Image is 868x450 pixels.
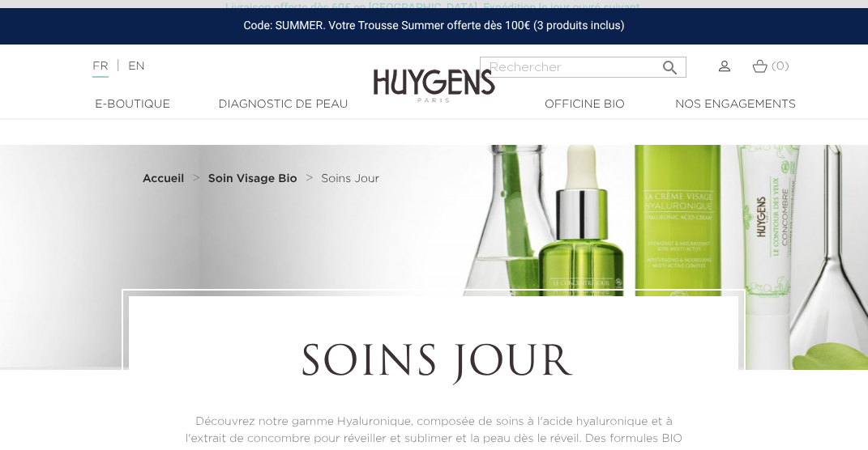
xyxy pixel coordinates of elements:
a: EN [128,61,144,72]
span: (0) [772,61,789,72]
strong: Accueil [143,173,185,185]
h1: Soins Jour [173,341,694,389]
div: | [84,57,349,76]
a: Diagnostic de peau [208,96,359,113]
span: Soins Jour [321,173,379,185]
a: E-Boutique [58,96,208,113]
i:  [661,53,680,73]
a: Officine Bio [510,96,661,113]
button:  [656,52,685,74]
a: FR [92,61,108,78]
input: Rechercher [480,57,686,78]
img: Huygens [374,43,495,105]
a: Accueil [143,172,188,185]
strong: Soin Visage Bio [208,173,297,185]
a: Soins Jour [321,172,379,185]
a: Nos engagements [661,96,811,113]
a: Soin Visage Bio [208,172,301,185]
